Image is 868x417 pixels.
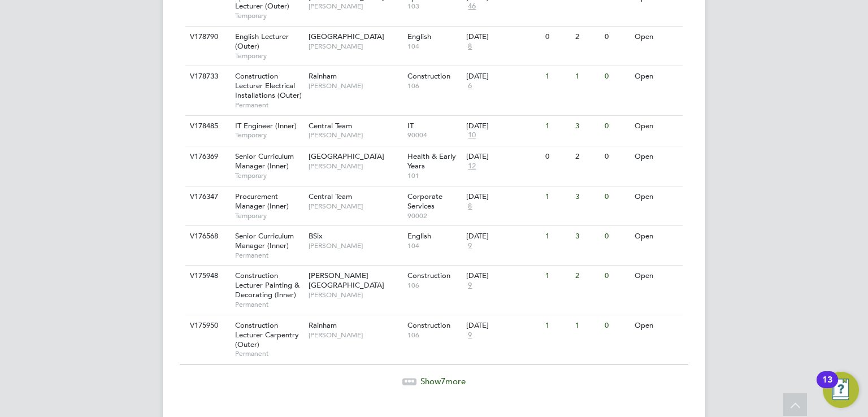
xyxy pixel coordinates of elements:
div: 0 [542,146,572,167]
div: 1 [572,66,602,87]
div: Open [632,66,681,87]
span: Temporary [235,171,303,180]
button: Open Resource Center, 13 new notifications [823,372,859,408]
span: Permanent [235,101,303,110]
span: Rainham [309,71,337,81]
span: 12 [466,162,478,171]
span: IT [407,121,414,131]
div: V178790 [187,27,227,47]
span: 90004 [407,131,461,140]
div: 1 [572,315,602,336]
div: 1 [542,186,572,207]
div: V175948 [187,266,227,286]
div: Open [632,266,681,286]
div: V175950 [187,315,227,336]
span: [PERSON_NAME] [309,162,402,171]
span: Temporary [235,211,303,220]
span: 7 [441,376,445,386]
span: Construction [407,71,450,81]
span: [GEOGRAPHIC_DATA] [309,32,384,41]
div: 13 [822,380,832,394]
div: 0 [602,266,631,286]
span: 106 [407,81,461,90]
span: English [407,32,431,41]
div: Open [632,27,681,47]
span: Temporary [235,51,303,60]
div: 1 [542,226,572,247]
div: Open [632,116,681,137]
span: English Lecturer (Outer) [235,32,289,51]
span: 101 [407,171,461,180]
span: [PERSON_NAME] [309,2,402,11]
span: Rainham [309,320,337,330]
div: V178733 [187,66,227,87]
span: Permanent [235,300,303,309]
span: [PERSON_NAME] [309,290,402,299]
span: [PERSON_NAME][GEOGRAPHIC_DATA] [309,271,384,290]
div: [DATE] [466,271,540,281]
div: V176347 [187,186,227,207]
span: 6 [466,81,474,91]
div: 0 [602,27,631,47]
span: 90002 [407,211,461,220]
span: Construction Lecturer Electrical Installations (Outer) [235,71,302,100]
div: [DATE] [466,152,540,162]
div: [DATE] [466,72,540,81]
div: 1 [542,315,572,336]
span: Procurement Manager (Inner) [235,192,289,211]
span: Central Team [309,121,352,131]
span: Central Team [309,192,352,201]
div: 0 [542,27,572,47]
span: 103 [407,2,461,11]
span: 106 [407,331,461,340]
div: [DATE] [466,32,540,42]
div: 0 [602,116,631,137]
div: V178485 [187,116,227,137]
span: 104 [407,42,461,51]
div: 2 [572,266,602,286]
span: Permanent [235,251,303,260]
div: 1 [542,66,572,87]
span: [PERSON_NAME] [309,202,402,211]
span: Temporary [235,11,303,20]
span: [PERSON_NAME] [309,131,402,140]
span: Construction Lecturer Painting & Decorating (Inner) [235,271,300,299]
span: English [407,231,431,241]
span: 9 [466,241,474,251]
div: 0 [602,66,631,87]
span: 8 [466,42,474,51]
div: V176369 [187,146,227,167]
div: 3 [572,226,602,247]
div: 2 [572,146,602,167]
span: Health & Early Years [407,151,456,171]
span: 106 [407,281,461,290]
div: Open [632,186,681,207]
div: 3 [572,186,602,207]
div: Open [632,146,681,167]
div: [DATE] [466,232,540,241]
span: Show more [420,376,466,386]
div: 1 [542,266,572,286]
span: Construction Lecturer Carpentry (Outer) [235,320,299,349]
span: 46 [466,2,478,11]
span: Temporary [235,131,303,140]
span: Senior Curriculum Manager (Inner) [235,151,294,171]
span: [PERSON_NAME] [309,42,402,51]
span: 104 [407,241,461,250]
div: 0 [602,315,631,336]
span: 9 [466,281,474,290]
span: [PERSON_NAME] [309,241,402,250]
span: [PERSON_NAME] [309,331,402,340]
div: V176568 [187,226,227,247]
div: 0 [602,186,631,207]
div: [DATE] [466,192,540,202]
div: 2 [572,27,602,47]
span: IT Engineer (Inner) [235,121,297,131]
span: [GEOGRAPHIC_DATA] [309,151,384,161]
div: 0 [602,146,631,167]
div: 0 [602,226,631,247]
div: 3 [572,116,602,137]
span: [PERSON_NAME] [309,81,402,90]
span: 8 [466,202,474,211]
span: Permanent [235,349,303,358]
